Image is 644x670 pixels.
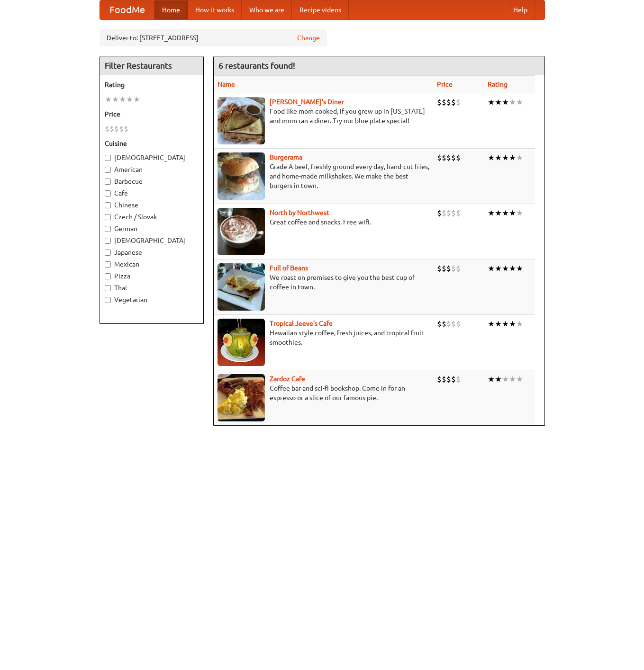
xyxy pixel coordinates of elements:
[126,94,133,105] li: ★
[437,152,442,163] li: $
[442,263,446,274] li: $
[105,124,109,134] li: $
[509,263,516,274] li: ★
[270,264,308,272] a: Full of Beans
[124,124,128,134] li: $
[105,226,111,232] input: German
[495,208,502,218] li: ★
[218,328,429,347] p: Hawaiian style coffee, fresh juices, and tropical fruit smoothies.
[442,374,446,384] li: $
[488,319,495,329] li: ★
[509,208,516,218] li: ★
[218,152,265,200] img: burgerama.jpg
[502,374,509,384] li: ★
[105,165,199,174] label: American
[442,97,446,107] li: $
[456,97,461,107] li: $
[509,152,516,163] li: ★
[105,283,199,293] label: Thai
[437,80,453,88] a: Price
[451,97,456,107] li: $
[437,97,442,107] li: $
[495,319,502,329] li: ★
[105,139,199,148] h5: Cuisine
[516,263,523,274] li: ★
[154,0,188,19] a: Home
[218,273,429,292] p: We roast on premises to give you the best cup of coffee in town.
[516,152,523,163] li: ★
[105,188,199,198] label: Cafe
[105,214,111,220] input: Czech / Slovak
[502,208,509,218] li: ★
[270,320,333,327] a: Tropical Jeeve's Cafe
[105,109,199,119] h5: Price
[105,177,199,186] label: Barbecue
[218,217,429,227] p: Great coffee and snacks. Free wifi.
[451,208,456,218] li: $
[442,208,446,218] li: $
[502,263,509,274] li: ★
[456,319,461,329] li: $
[105,153,199,162] label: [DEMOGRAPHIC_DATA]
[105,271,199,281] label: Pizza
[446,208,451,218] li: $
[105,259,199,269] label: Mexican
[446,374,451,384] li: $
[100,56,203,75] h4: Filter Restaurants
[437,319,442,329] li: $
[488,97,495,107] li: ★
[105,248,199,257] label: Japanese
[488,208,495,218] li: ★
[218,107,429,125] p: Food like mom cooked, if you grew up in [US_STATE] and mom ran a diner. Try our blue plate special!
[446,319,451,329] li: $
[292,0,349,19] a: Recipe videos
[105,190,111,197] input: Cafe
[105,202,111,208] input: Chinese
[218,384,429,402] p: Coffee bar and sci-fi bookshop. Come in for an espresso or a slice of our famous pie.
[218,97,265,144] img: sallys.jpg
[488,263,495,274] li: ★
[218,374,265,421] img: zardoz.jpg
[218,162,429,190] p: Grade A beef, freshly ground every day, hand-cut fries, and home-made milkshakes. We make the bes...
[446,152,451,163] li: $
[456,263,461,274] li: $
[446,97,451,107] li: $
[442,152,446,163] li: $
[270,209,329,216] a: North by Northwest
[509,319,516,329] li: ★
[516,319,523,329] li: ★
[114,124,119,134] li: $
[516,97,523,107] li: ★
[270,375,305,383] b: Zardoz Cafe
[270,153,302,161] a: Burgerama
[488,80,508,88] a: Rating
[516,374,523,384] li: ★
[105,200,199,210] label: Chinese
[451,152,456,163] li: $
[133,94,140,105] li: ★
[495,152,502,163] li: ★
[105,236,199,245] label: [DEMOGRAPHIC_DATA]
[100,29,327,46] div: Deliver to: [STREET_ADDRESS]
[105,238,111,244] input: [DEMOGRAPHIC_DATA]
[456,208,461,218] li: $
[112,94,119,105] li: ★
[506,0,535,19] a: Help
[105,167,111,173] input: American
[502,97,509,107] li: ★
[218,80,235,88] a: Name
[105,285,111,291] input: Thai
[451,319,456,329] li: $
[218,61,295,70] ng-pluralize: 6 restaurants found!
[516,208,523,218] li: ★
[119,124,124,134] li: $
[105,155,111,161] input: [DEMOGRAPHIC_DATA]
[442,319,446,329] li: $
[509,374,516,384] li: ★
[270,98,344,106] a: [PERSON_NAME]'s Diner
[105,80,199,89] h5: Rating
[105,179,111,185] input: Barbecue
[456,374,461,384] li: $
